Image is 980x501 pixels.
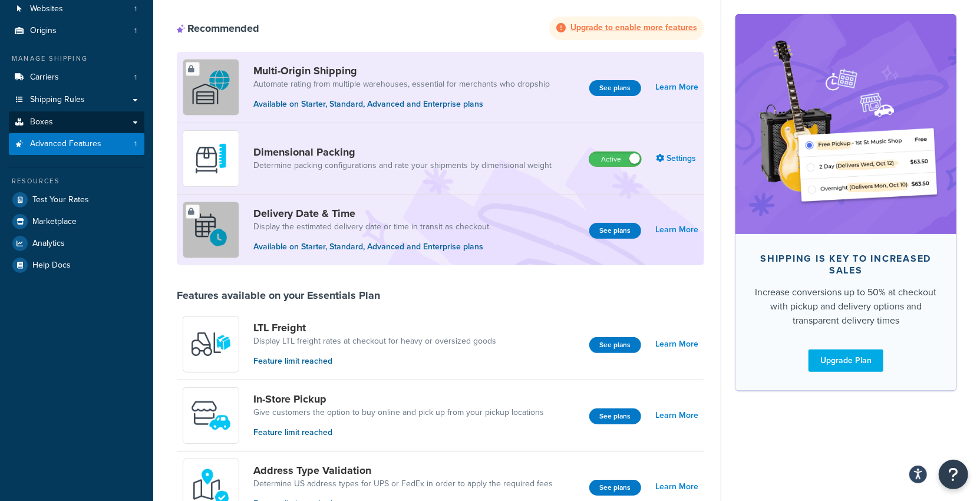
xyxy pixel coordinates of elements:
a: Settings [656,150,698,167]
a: Determine packing configurations and rate your shipments by dimensional weight [253,160,552,172]
span: 1 [134,26,137,36]
span: Help Docs [32,261,71,271]
div: Shipping is key to increased sales [754,253,938,276]
span: Shipping Rules [30,95,85,105]
a: Learn More [655,336,698,352]
button: See plans [589,480,641,496]
span: Boxes [30,117,53,127]
a: LTL Freight [253,321,496,334]
a: Learn More [655,479,698,495]
a: Advanced Features1 [9,133,144,155]
a: Dimensional Packing [253,146,552,159]
button: See plans [589,223,641,239]
img: y79ZsPf0fXUFUhFXDzUgf+ktZg5F2+ohG75+v3d2s1D9TjoU8PiyCIluIjV41seZevKCRuEjTPPOKHJsQcmKCXGdfprl3L4q7... [190,324,232,365]
img: DTVBYsAAAAAASUVORK5CYII= [190,138,232,179]
a: Boxes [9,111,144,133]
span: 1 [134,72,137,83]
a: Display LTL freight rates at checkout for heavy or oversized goods [253,335,496,347]
a: Display the estimated delivery date or time in transit as checkout. [253,221,491,233]
a: Delivery Date & Time [253,207,491,220]
button: See plans [589,80,641,96]
img: feature-image-bc-upgrade-63323b7e0001f74ee9b4b6549f3fc5de0323d87a30a5703426337501b3dadfb7.png [753,32,939,216]
a: Determine US address types for UPS or FedEx in order to apply the required fees [253,478,553,490]
a: Automate rating from multiple warehouses, essential for merchants who dropship [253,78,550,90]
button: See plans [589,337,641,353]
span: 1 [134,4,137,14]
button: Open Resource Center [939,460,968,489]
button: See plans [589,408,641,424]
a: Marketplace [9,211,144,232]
a: Address Type Validation [253,464,553,477]
div: Recommended [177,22,259,35]
a: Learn More [655,407,698,424]
span: Websites [30,4,63,14]
a: Analytics [9,233,144,254]
li: Advanced Features [9,133,144,155]
div: Resources [9,176,144,186]
a: Give customers the option to buy online and pick up from your pickup locations [253,407,544,418]
a: Shipping Rules [9,89,144,111]
strong: Upgrade to enable more features [570,21,697,34]
span: Carriers [30,72,59,83]
li: Origins [9,20,144,42]
a: Help Docs [9,255,144,276]
p: Available on Starter, Standard, Advanced and Enterprise plans [253,98,550,111]
div: Increase conversions up to 50% at checkout with pickup and delivery options and transparent deliv... [754,285,938,328]
span: Test Your Rates [32,195,89,205]
label: Active [589,152,641,166]
a: Origins1 [9,20,144,42]
div: Features available on your Essentials Plan [177,289,380,302]
a: Learn More [655,222,698,238]
p: Available on Starter, Standard, Advanced and Enterprise plans [253,240,491,253]
a: Upgrade Plan [809,350,883,372]
p: Feature limit reached [253,355,496,368]
span: 1 [134,139,137,149]
li: Carriers [9,67,144,88]
p: Feature limit reached [253,426,544,439]
span: Origins [30,26,57,36]
span: Marketplace [32,217,77,227]
a: Learn More [655,79,698,95]
a: Multi-Origin Shipping [253,64,550,77]
div: Manage Shipping [9,54,144,64]
span: Advanced Features [30,139,101,149]
a: Carriers1 [9,67,144,88]
a: Test Your Rates [9,189,144,210]
span: Analytics [32,239,65,249]
a: In-Store Pickup [253,393,544,406]
img: wfgcfpwTIucLEAAAAASUVORK5CYII= [190,395,232,436]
